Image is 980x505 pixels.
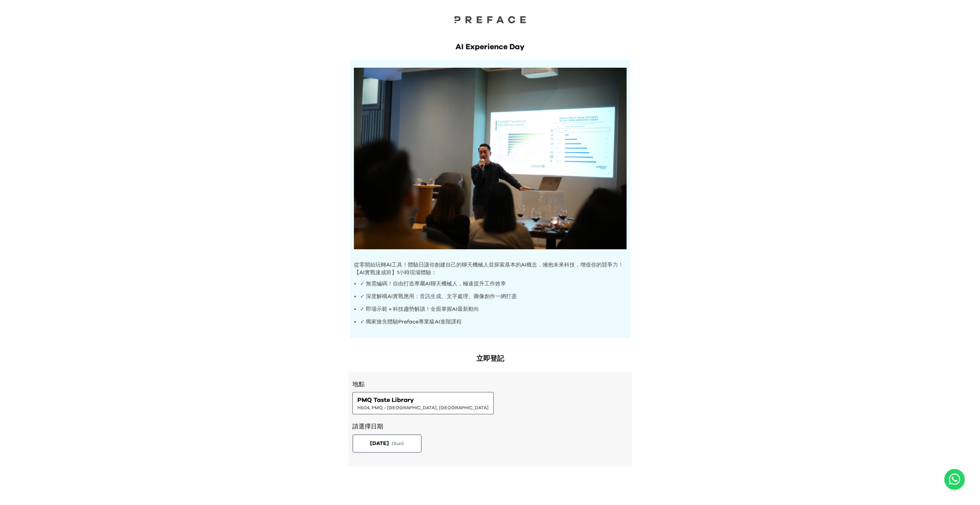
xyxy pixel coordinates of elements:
[360,280,627,288] p: ✓ 無需編碼！自由打造專屬AI聊天機械人，極速提升工作效率
[392,440,404,447] span: ( Sun )
[360,305,627,313] p: ✓ 即場示範 + 科技趨勢解讀！全面掌握AI最新動向
[452,15,529,23] img: Preface Logo
[354,68,627,249] img: Hero Image
[452,15,529,26] a: Preface Logo
[352,380,628,389] h3: 地點
[944,469,965,490] button: Open WhatsApp chat
[348,353,632,364] h2: 立即登記
[360,318,627,326] p: ✓ 獨家搶先體驗Preface專業級AI進階課程
[354,261,627,269] p: 從零開始玩轉AI工具！體驗日讓你創建自己的聊天機械人並探索基本的AI概念，擁抱未來科技，增值你的競爭力！
[350,42,630,52] h1: AI Experience Day
[352,422,628,431] h2: 請選擇日期
[354,269,627,277] p: 【AI實戰速成班】1小時現場體驗：
[357,405,489,411] span: H504, PMQ - [GEOGRAPHIC_DATA], [GEOGRAPHIC_DATA]
[352,434,422,453] button: [DATE](Sun)
[370,440,389,447] span: [DATE]
[944,469,965,490] a: Chat with us on WhatsApp
[360,293,627,300] p: ✓ 深度解構AI實戰應用：音訊生成、文字處理、圖像創作一網打盡
[357,395,414,405] span: PMQ Taste Library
